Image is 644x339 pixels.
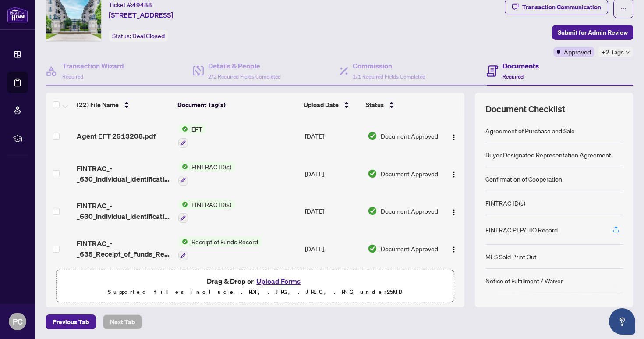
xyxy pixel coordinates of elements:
[447,129,461,143] button: Logo
[188,162,235,171] span: FINTRAC ID(s)
[13,315,23,328] span: PC
[447,167,461,181] button: Logo
[447,242,461,256] button: Logo
[178,200,188,209] img: Status Icon
[368,169,377,178] img: Document Status
[447,204,461,218] button: Logo
[353,73,425,80] span: 1/1 Required Fields Completed
[368,131,377,141] img: Document Status
[62,287,448,297] p: Supported files include .PDF, .JPG, .JPEG, .PNG under 25 MB
[208,73,281,80] span: 2/2 Required Fields Completed
[77,238,171,259] span: FINTRAC_-_635_Receipt_of_Funds_Record_-_PropTx-[PERSON_NAME].pdf
[178,237,262,260] button: Status IconReceipt of Funds Record
[178,237,188,246] img: Status Icon
[485,225,558,235] div: FINTRAC PEP/HIO Record
[62,61,124,71] h4: Transaction Wizard
[558,25,628,39] span: Submit for Admin Review
[62,73,83,80] span: Required
[353,61,425,71] h4: Commission
[77,100,119,110] span: (22) File Name
[485,174,562,184] div: Confirmation of Cooperation
[207,275,303,287] span: Drag & Drop or
[188,237,262,246] span: Receipt of Funds Record
[77,200,171,221] span: FINTRAC_-_630_Individual_Identification_Record__B__-_PropTx-[PERSON_NAME].pdf
[485,126,575,136] div: Agreement of Purchase and Sale
[450,209,457,216] img: Logo
[178,124,188,134] img: Status Icon
[362,93,440,117] th: Status
[564,47,591,57] span: Approved
[304,100,339,110] span: Upload Date
[7,7,28,23] img: logo
[77,131,156,141] span: Agent EFT 2513208.pdf
[450,134,457,141] img: Logo
[109,10,173,20] span: [STREET_ADDRESS]
[502,61,539,71] h4: Documents
[208,61,281,71] h4: Details & People
[132,1,152,9] span: 49488
[301,155,364,193] td: [DATE]
[450,171,457,178] img: Logo
[602,47,624,57] span: +2 Tags
[301,193,364,230] td: [DATE]
[77,163,171,184] span: FINTRAC_-_630_Individual_Identification_Record__A__-_PropTx-[PERSON_NAME].pdf
[366,100,384,110] span: Status
[188,124,206,134] span: EFT
[103,314,142,329] button: Next Tab
[254,275,303,287] button: Upload Forms
[46,314,96,329] button: Previous Tab
[301,230,364,268] td: [DATE]
[485,103,565,115] span: Document Checklist
[381,206,438,216] span: Document Approved
[626,50,630,54] span: down
[485,198,525,208] div: FINTRAC ID(s)
[57,270,453,303] span: Drag & Drop orUpload FormsSupported files include .PDF, .JPG, .JPEG, .PNG under25MB
[620,6,626,12] span: ellipsis
[188,200,235,209] span: FINTRAC ID(s)
[381,169,438,178] span: Document Approved
[109,30,168,42] div: Status:
[485,276,563,285] div: Notice of Fulfillment / Waiver
[552,25,633,40] button: Submit for Admin Review
[381,131,438,141] span: Document Approved
[178,162,235,186] button: Status IconFINTRAC ID(s)
[178,200,235,223] button: Status IconFINTRAC ID(s)
[502,73,524,80] span: Required
[301,117,364,155] td: [DATE]
[368,206,377,216] img: Document Status
[485,150,611,160] div: Buyer Designated Representation Agreement
[381,244,438,253] span: Document Approved
[450,246,457,253] img: Logo
[368,244,377,253] img: Document Status
[178,162,188,171] img: Status Icon
[53,315,89,329] span: Previous Tab
[609,308,635,335] button: Open asap
[178,124,206,148] button: Status IconEFT
[300,93,362,117] th: Upload Date
[132,32,165,40] span: Deal Closed
[73,93,174,117] th: (22) File Name
[485,252,537,261] div: MLS Sold Print Out
[174,93,300,117] th: Document Tag(s)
